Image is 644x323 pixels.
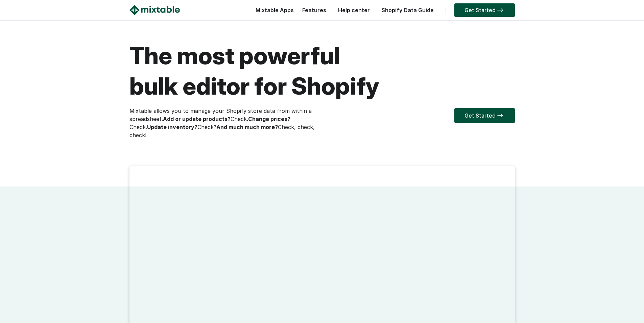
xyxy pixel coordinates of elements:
div: Mixtable Apps [252,5,294,19]
a: Get Started [454,108,515,123]
img: arrow-right.svg [496,8,505,12]
strong: Add or update products? [163,116,231,122]
strong: Change prices? [248,116,290,122]
strong: And much much more? [216,124,278,130]
p: Mixtable allows you to manage your Shopify store data from within a spreadsheet. Check. Check. Ch... [129,107,322,139]
img: Mixtable logo [129,5,180,15]
a: Get Started [454,3,515,17]
a: Shopify Data Guide [378,7,437,14]
h1: The most powerful bulk editor for Shopify [129,41,515,101]
a: Features [299,7,330,14]
a: Help center [335,7,373,14]
img: arrow-right.svg [496,114,505,118]
strong: Update inventory? [147,124,197,130]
